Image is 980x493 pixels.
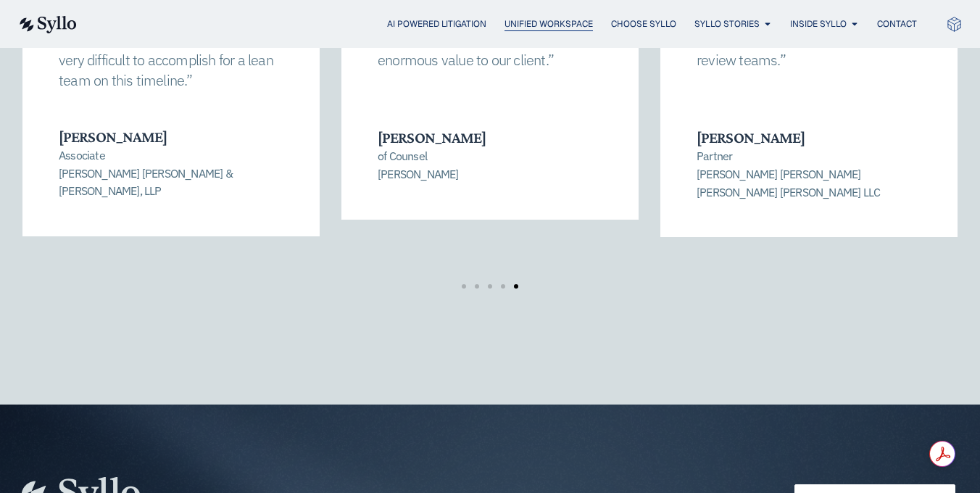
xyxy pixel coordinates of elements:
a: Unified Workspace [504,17,593,30]
span: Go to slide 2 [475,284,479,289]
h3: [PERSON_NAME] [59,128,282,146]
a: Choose Syllo [611,17,676,30]
span: Go to slide 4 [501,284,505,289]
p: of Counsel [PERSON_NAME] [378,147,601,183]
img: syllo [17,16,77,33]
h3: [PERSON_NAME] [697,128,920,147]
span: Go to slide 5 [514,284,518,289]
a: AI Powered Litigation [387,17,486,30]
p: Associate [PERSON_NAME] [PERSON_NAME] & [PERSON_NAME], LLP [59,146,282,200]
a: Syllo Stories [694,17,760,30]
p: Partner [PERSON_NAME] [PERSON_NAME] [PERSON_NAME] [PERSON_NAME] LLC [697,147,920,201]
a: Inside Syllo [790,17,847,30]
span: Go to slide 3 [488,284,492,289]
span: Go to slide 1 [462,284,466,289]
nav: Menu [106,17,917,31]
div: Menu Toggle [106,17,917,31]
h3: [PERSON_NAME] [378,128,601,147]
a: Contact [877,17,917,30]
